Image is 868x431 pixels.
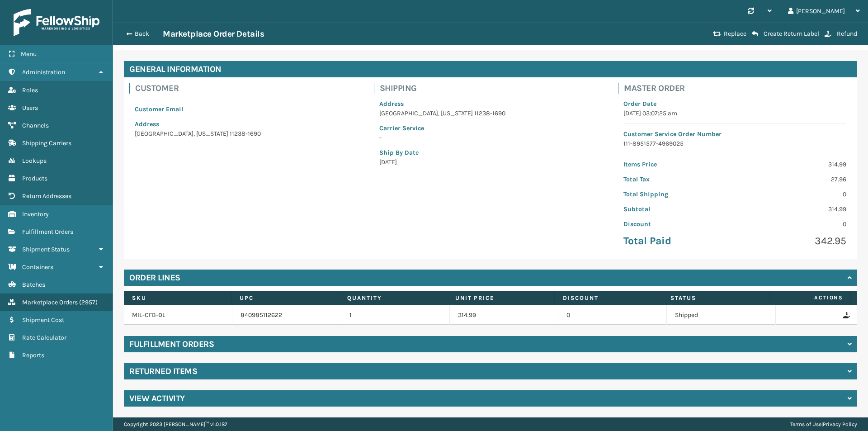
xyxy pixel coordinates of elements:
p: 111-8951577-4969025 [623,139,846,148]
h4: Fulfillment Orders [129,339,214,350]
label: Status [670,294,761,302]
p: Subtotal [623,204,729,214]
span: Reports [22,351,44,359]
span: Rate Calculator [22,334,66,341]
h4: Master Order [624,83,852,94]
label: SKU [132,294,223,302]
p: [GEOGRAPHIC_DATA] , [US_STATE] 11238-1690 [135,129,358,138]
h4: Customer [135,83,363,94]
span: Channels [22,122,49,129]
a: Privacy Policy [823,421,857,427]
span: Address [135,120,159,128]
h4: Returned Items [129,366,197,377]
p: 342.95 [741,234,846,248]
p: [DATE] 03:07:25 am [623,109,846,118]
h4: Order Lines [129,272,180,283]
label: Quantity [347,294,438,302]
span: Shipment Status [22,246,70,253]
p: Ship By Date [379,148,602,157]
h4: View Activity [129,393,185,404]
td: 0 [558,305,667,325]
p: Copyright 2023 [PERSON_NAME]™ v 1.0.187 [124,417,227,431]
span: Lookups [22,157,47,165]
td: 314.99 [450,305,558,325]
span: Roles [22,86,38,94]
p: Customer Email [135,104,358,114]
span: Containers [22,263,53,271]
span: Products [22,175,47,182]
span: Administration [22,68,65,76]
button: Back [121,30,163,38]
i: Replace [713,31,721,37]
p: 0 [741,219,846,229]
td: 840985112622 [232,305,341,325]
p: 314.99 [741,204,846,214]
div: | [790,417,857,431]
a: Terms of Use [790,421,821,427]
p: 314.99 [741,160,846,169]
p: - [379,133,602,142]
label: Unit Price [455,294,546,302]
p: Customer Service Order Number [623,129,846,139]
button: Refund [822,30,860,38]
label: Discount [563,294,654,302]
h3: Marketplace Order Details [163,28,264,39]
p: Total Tax [623,175,729,184]
label: UPC [240,294,330,302]
span: Users [22,104,38,112]
span: Return Addresses [22,192,71,200]
td: Shipped [667,305,775,325]
p: Total Shipping [623,189,729,199]
span: Batches [22,281,45,289]
button: Replace [710,30,749,38]
i: Create Return Label [752,30,758,38]
p: Order Date [623,99,846,109]
span: Address [379,100,404,108]
h4: General Information [124,61,857,77]
h4: Shipping [380,83,608,94]
p: Total Paid [623,234,729,248]
a: MIL-CFB-DL [132,311,165,319]
p: [GEOGRAPHIC_DATA] , [US_STATE] 11238-1690 [379,109,602,118]
span: Inventory [22,210,49,218]
span: Fulfillment Orders [22,228,73,236]
i: Refund Order Line [843,312,849,318]
img: logo [14,9,99,36]
p: Discount [623,219,729,229]
span: Menu [21,50,37,58]
span: Shipment Cost [22,316,64,324]
p: Items Price [623,160,729,169]
span: Actions [773,290,849,305]
td: 1 [341,305,450,325]
span: ( 2957 ) [79,298,98,306]
p: Carrier Service [379,123,602,133]
p: [DATE] [379,157,602,167]
span: Shipping Carriers [22,139,71,147]
p: 0 [741,189,846,199]
span: Marketplace Orders [22,298,78,306]
p: 27.96 [741,175,846,184]
i: Refund [825,31,831,37]
button: Create Return Label [749,30,822,38]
